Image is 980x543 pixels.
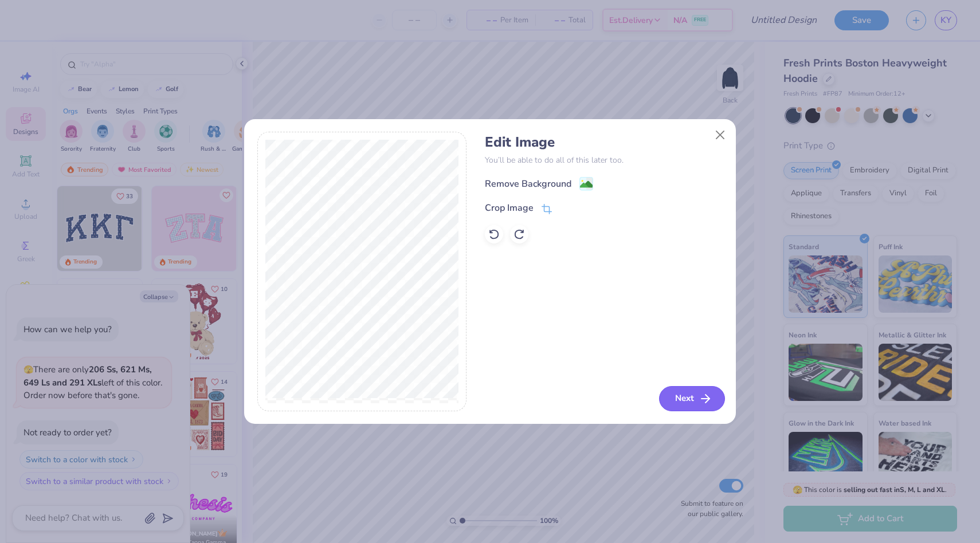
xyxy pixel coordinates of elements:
div: Crop Image [485,201,534,215]
div: Remove Background [485,177,571,191]
h4: Edit Image [485,134,723,151]
p: You’ll be able to do all of this later too. [485,154,723,166]
button: Next [659,386,725,411]
button: Close [709,124,731,145]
